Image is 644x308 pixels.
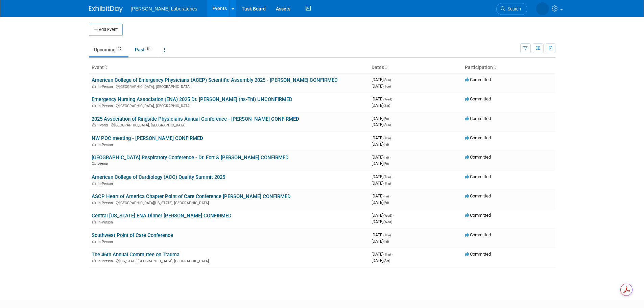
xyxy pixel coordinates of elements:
[372,84,391,89] span: [DATE]
[98,162,110,166] span: Virtual
[89,24,123,36] button: Add Event
[98,220,115,224] span: In-Person
[372,252,393,257] span: [DATE]
[92,213,232,219] a: Central [US_STATE] ENA Dinner [PERSON_NAME] CONFIRMED
[383,182,391,185] span: (Thu)
[465,135,491,140] span: Committed
[465,252,491,257] span: Committed
[98,143,115,147] span: In-Person
[372,135,393,140] span: [DATE]
[92,85,96,88] img: In-Person Event
[130,43,158,56] a: Past84
[383,240,389,243] span: (Fri)
[92,193,291,199] a: ASCP Heart of America Chapter Point of Care Conference [PERSON_NAME] CONFIRMED
[372,142,389,147] span: [DATE]
[372,161,389,166] span: [DATE]
[372,122,391,127] span: [DATE]
[392,252,393,257] span: -
[383,220,392,224] span: (Wed)
[383,117,389,121] span: (Fri)
[493,65,496,70] a: Sort by Participation Type
[372,103,390,108] span: [DATE]
[383,214,392,217] span: (Wed)
[392,135,393,140] span: -
[392,232,393,237] span: -
[89,62,369,73] th: Event
[92,116,299,122] a: 2025 Association of Ringside Physicians Annual Conference - [PERSON_NAME] CONFIRMED
[392,77,393,82] span: -
[98,182,115,186] span: In-Person
[383,233,391,237] span: (Thu)
[536,2,549,15] img: Tisha Davis
[372,116,391,121] span: [DATE]
[372,200,389,205] span: [DATE]
[116,46,123,51] span: 10
[98,201,115,205] span: In-Person
[383,259,390,263] span: (Sat)
[465,96,491,101] span: Committed
[92,182,96,185] img: In-Person Event
[98,85,115,89] span: In-Person
[372,96,394,101] span: [DATE]
[383,123,391,127] span: (Sun)
[92,135,203,141] a: NW POC meeting - [PERSON_NAME] CONFIRMED
[383,162,389,166] span: (Fri)
[383,156,389,159] span: (Fri)
[383,143,389,146] span: (Fri)
[372,232,393,237] span: [DATE]
[383,201,389,205] span: (Fri)
[465,193,491,198] span: Committed
[92,220,96,223] img: In-Person Event
[383,194,389,198] span: (Fri)
[369,62,462,73] th: Dates
[393,96,394,101] span: -
[372,258,390,263] span: [DATE]
[392,174,393,179] span: -
[465,77,491,82] span: Committed
[92,162,96,165] img: Virtual Event
[98,104,115,108] span: In-Person
[92,232,173,238] a: Southwest Point of Care Conference
[465,232,491,237] span: Committed
[92,123,96,126] img: Hybrid Event
[383,97,392,101] span: (Wed)
[390,155,391,160] span: -
[92,84,366,89] div: [GEOGRAPHIC_DATA], [GEOGRAPHIC_DATA]
[465,213,491,218] span: Committed
[92,104,96,107] img: In-Person Event
[372,174,393,179] span: [DATE]
[372,213,394,218] span: [DATE]
[92,155,289,161] a: [GEOGRAPHIC_DATA] Respiratory Conference - Dr. Fort & [PERSON_NAME] CONFIRMED
[92,96,292,102] a: Emergency Nursing Association (ENA) 2025 Dr. [PERSON_NAME] (hs-TnI) UNCONFIRMED
[92,122,366,127] div: [GEOGRAPHIC_DATA], [GEOGRAPHIC_DATA]
[104,65,107,70] a: Sort by Event Name
[98,240,115,244] span: In-Person
[465,174,491,179] span: Committed
[92,77,338,83] a: American College of Emergency Physicians (ACEP) Scientific Assembly 2025 - [PERSON_NAME] CONFIRMED
[505,6,521,11] span: Search
[390,116,391,121] span: -
[92,201,96,204] img: In-Person Event
[383,104,390,108] span: (Sat)
[92,174,225,180] a: American College of Cardiology (ACC) Quality Summit 2025
[372,239,389,244] span: [DATE]
[384,65,387,70] a: Sort by Start Date
[89,43,128,56] a: Upcoming10
[372,77,393,82] span: [DATE]
[92,258,366,263] div: [US_STATE][GEOGRAPHIC_DATA], [GEOGRAPHIC_DATA]
[145,46,152,51] span: 84
[372,219,392,224] span: [DATE]
[496,3,527,15] a: Search
[372,155,391,160] span: [DATE]
[465,116,491,121] span: Committed
[92,103,366,108] div: [GEOGRAPHIC_DATA], [GEOGRAPHIC_DATA]
[465,155,491,160] span: Committed
[383,78,391,82] span: (Sun)
[92,240,96,243] img: In-Person Event
[383,253,391,256] span: (Thu)
[92,259,96,262] img: In-Person Event
[92,200,366,205] div: [GEOGRAPHIC_DATA][US_STATE], [GEOGRAPHIC_DATA]
[98,123,110,127] span: Hybrid
[131,6,197,11] span: [PERSON_NAME] Laboratories
[92,143,96,146] img: In-Person Event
